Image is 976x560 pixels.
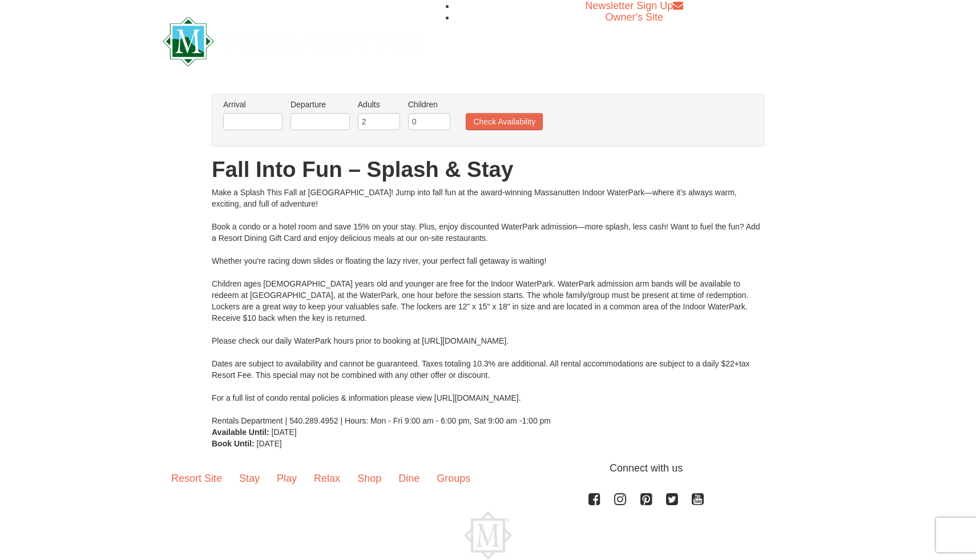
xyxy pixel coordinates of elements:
[305,461,349,496] a: Relax
[163,17,424,66] img: Massanutten Resort Logo
[212,439,255,448] strong: Book Until:
[212,187,764,426] div: Make a Splash This Fall at [GEOGRAPHIC_DATA]! Jump into fall fun at the award-winning Massanutten...
[163,461,813,476] p: Connect with us
[212,428,269,437] strong: Available Until:
[163,461,231,496] a: Resort Site
[408,99,450,110] label: Children
[231,461,268,496] a: Stay
[464,511,512,559] img: Massanutten Resort Logo
[390,461,428,496] a: Dine
[212,158,764,181] h1: Fall Into Fun – Splash & Stay
[358,99,400,110] label: Adults
[349,461,390,496] a: Shop
[272,428,297,437] span: [DATE]
[606,11,663,23] a: Owner's Site
[163,26,424,53] a: Massanutten Resort
[466,113,543,130] button: Check Availability
[428,461,479,496] a: Groups
[291,99,350,110] label: Departure
[257,439,282,448] span: [DATE]
[268,461,305,496] a: Play
[223,99,283,110] label: Arrival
